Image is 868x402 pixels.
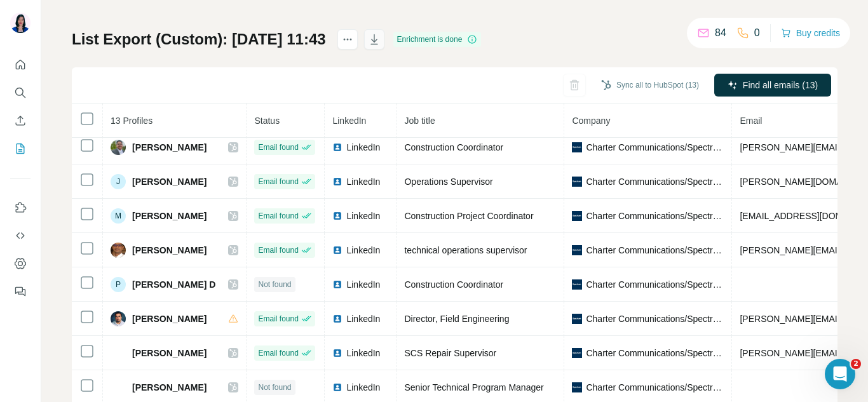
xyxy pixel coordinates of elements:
img: LinkedIn logo [332,348,342,358]
img: LinkedIn logo [332,382,342,392]
span: [PERSON_NAME] [132,244,207,257]
span: technical operations supervisor [404,245,527,255]
span: Construction Coordinator [404,142,503,152]
span: [PERSON_NAME] [132,347,207,359]
img: company-logo [572,279,582,290]
span: LinkedIn [346,210,380,222]
span: [PERSON_NAME] [132,381,207,394]
span: Email found [258,347,298,359]
img: Avatar [10,13,31,33]
img: company-logo [572,211,582,221]
button: Buy credits [781,24,840,42]
span: LinkedIn [346,244,380,257]
h1: List Export (Custom): [DATE] 11:43 [72,29,326,50]
img: Avatar [111,243,126,258]
img: Avatar [111,311,126,326]
button: My lists [10,137,31,160]
img: company-logo [572,142,582,152]
img: LinkedIn logo [332,314,342,324]
span: 13 Profiles [111,116,153,126]
span: LinkedIn [332,116,366,126]
span: Charter Communications/Spectrum [586,381,724,394]
span: Company [572,116,610,126]
span: SCS Repair Supervisor [404,348,496,358]
img: LinkedIn logo [332,279,342,290]
img: company-logo [572,348,582,358]
span: Operations Supervisor [404,177,492,187]
span: Director, Field Engineering [404,314,509,324]
span: Status [254,116,280,126]
span: Charter Communications/Spectrum [586,312,724,325]
span: Charter Communications/Spectrum [586,141,724,154]
img: LinkedIn logo [332,142,342,152]
img: LinkedIn logo [332,245,342,255]
img: company-logo [572,245,582,255]
div: M [111,208,126,224]
img: company-logo [572,314,582,324]
span: Email found [258,313,298,325]
img: LinkedIn logo [332,177,342,187]
span: Charter Communications/Spectrum [586,244,724,257]
span: LinkedIn [346,347,380,359]
img: Avatar [111,380,126,395]
span: Job title [404,116,435,126]
span: Senior Technical Program Manager [404,382,543,392]
div: Enrichment is done [393,32,482,47]
button: Feedback [10,280,31,303]
img: Avatar [111,140,126,155]
div: P [111,277,126,292]
span: [PERSON_NAME] [132,141,207,154]
button: Dashboard [10,252,31,275]
iframe: Intercom live chat [825,359,855,389]
span: Construction Coordinator [404,279,503,290]
span: Email found [258,176,298,187]
span: Construction Project Coordinator [404,211,533,221]
span: LinkedIn [346,141,380,154]
span: Charter Communications/Spectrum [586,175,724,188]
p: 84 [715,25,726,41]
img: company-logo [572,382,582,392]
span: [PERSON_NAME] D [132,278,215,291]
button: Use Surfe on LinkedIn [10,196,31,219]
span: LinkedIn [346,278,380,291]
p: 0 [754,25,760,41]
span: 2 [851,359,861,369]
span: Email found [258,245,298,256]
span: Charter Communications/Spectrum [586,347,724,359]
button: Find all emails (13) [714,74,831,97]
span: LinkedIn [346,312,380,325]
div: J [111,174,126,189]
button: Quick start [10,53,31,76]
span: Email [740,116,762,126]
button: Sync all to HubSpot (13) [592,76,708,95]
span: LinkedIn [346,381,380,394]
button: actions [337,29,358,50]
button: Search [10,81,31,104]
span: [PERSON_NAME] [132,175,207,188]
button: Use Surfe API [10,224,31,247]
span: [PERSON_NAME] [132,210,207,222]
span: Not found [258,279,291,290]
span: LinkedIn [346,175,380,188]
span: Not found [258,382,291,393]
span: Email found [258,142,298,153]
span: Charter Communications/Spectrum [586,278,724,291]
span: Charter Communications/Spectrum [586,210,724,222]
button: Enrich CSV [10,109,31,132]
img: LinkedIn logo [332,211,342,221]
span: [PERSON_NAME] [132,312,207,325]
span: Find all emails (13) [743,79,818,91]
span: Email found [258,210,298,222]
img: company-logo [572,177,582,187]
img: Avatar [111,345,126,361]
